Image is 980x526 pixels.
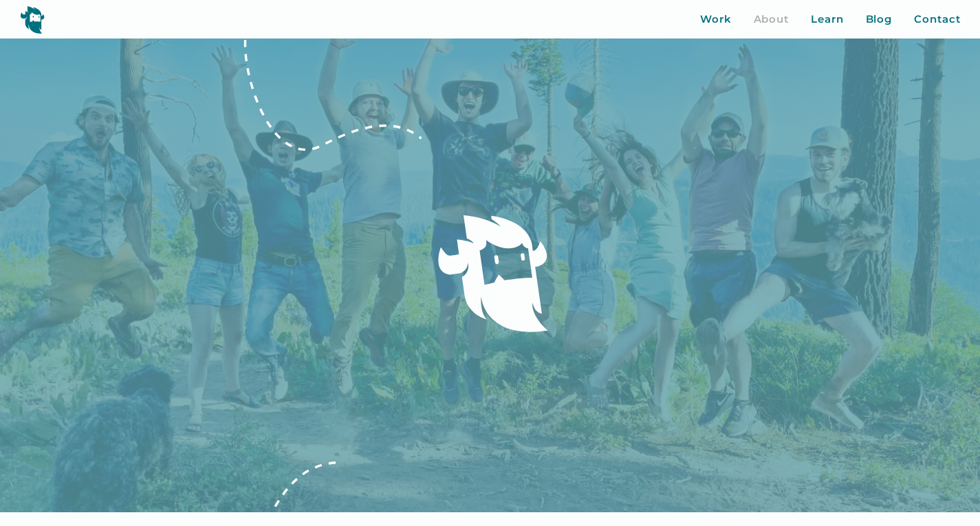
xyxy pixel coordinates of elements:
a: Work [700,12,732,28]
img: yeti logo icon [20,6,45,34]
a: Learn [811,12,844,28]
a: Contact [914,12,960,28]
a: About [754,12,790,28]
a: Blog [866,12,893,28]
